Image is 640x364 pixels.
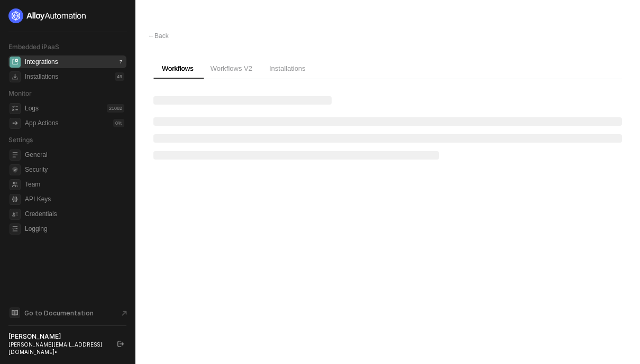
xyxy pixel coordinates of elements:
span: Monitor [8,89,32,97]
span: api-key [10,194,21,205]
span: Installations [269,64,306,72]
span: Go to Documentation [24,309,94,318]
span: API Keys [25,193,124,206]
span: ← [148,32,154,40]
span: documentation [10,307,20,318]
span: Workflows [162,64,194,72]
div: Integrations [25,58,58,67]
div: App Actions [25,119,58,128]
div: Installations [25,72,58,81]
span: Logging [25,222,124,235]
span: team [10,179,21,190]
span: installations [10,71,21,82]
span: Workflows V2 [211,64,252,72]
span: general [10,150,21,161]
a: Knowledge Base [8,306,127,319]
span: security [10,164,21,175]
span: Security [25,163,124,176]
span: Credentials [25,208,124,220]
span: icon-logs [10,103,21,114]
span: Embedded iPaaS [8,43,59,51]
span: credentials [10,209,21,220]
span: General [25,148,124,161]
span: logging [10,223,21,235]
div: 49 [115,72,124,81]
div: 21082 [107,104,124,113]
span: document-arrow [119,308,130,319]
span: Settings [8,136,33,144]
img: logo [8,8,87,23]
div: Back [148,32,169,41]
span: icon-app-actions [10,118,21,129]
div: [PERSON_NAME][EMAIL_ADDRESS][DOMAIN_NAME] • [8,341,108,356]
span: integrations [10,57,21,68]
div: [PERSON_NAME] [8,332,108,341]
span: Team [25,178,124,191]
div: 0 % [113,119,124,127]
a: logo [8,8,126,23]
span: logout [117,341,124,347]
div: 7 [117,58,124,66]
div: Logs [25,104,39,113]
